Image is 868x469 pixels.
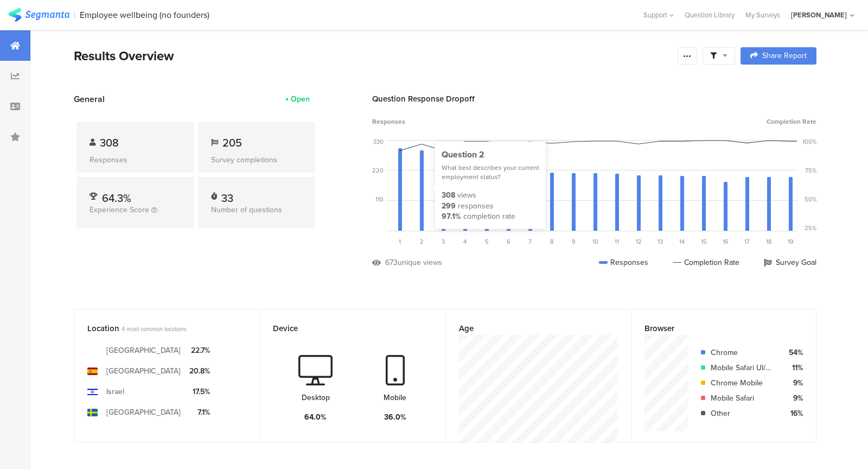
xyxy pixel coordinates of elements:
[805,166,816,175] div: 75%
[375,195,384,204] div: 110
[221,190,233,201] div: 33
[457,190,476,201] div: views
[784,408,803,419] div: 16%
[791,10,847,20] div: [PERSON_NAME]
[701,237,707,246] span: 15
[485,237,489,246] span: 5
[302,392,330,403] div: Desktop
[599,257,648,268] div: Responses
[189,365,210,377] div: 20.8%
[458,201,494,212] div: responses
[643,7,674,23] div: Support
[189,386,210,397] div: 17.5%
[442,211,461,222] div: 97.1%
[507,237,510,246] span: 6
[592,237,598,246] span: 10
[788,237,794,246] span: 19
[784,392,803,404] div: 9%
[80,10,209,20] div: Employee wellbeing (no founders)
[304,411,327,423] div: 64.0%
[372,93,816,105] div: Question Response Dropoff
[100,135,119,151] span: 308
[222,135,242,151] span: 205
[74,9,75,21] div: |
[90,154,181,166] div: Responses
[784,362,803,373] div: 11%
[398,257,442,268] div: unique views
[106,407,181,418] div: [GEOGRAPHIC_DATA]
[385,257,398,268] div: 673
[106,365,181,377] div: [GEOGRAPHIC_DATA]
[711,347,775,358] div: Chrome
[291,93,310,105] div: Open
[711,392,775,404] div: Mobile Safari
[87,322,228,334] div: Location
[384,392,406,403] div: Mobile
[679,10,740,20] a: Question Library
[572,237,576,246] span: 9
[766,237,771,246] span: 18
[463,237,467,246] span: 4
[273,322,414,334] div: Device
[189,407,210,418] div: 7.1%
[644,322,785,334] div: Browser
[74,46,672,66] div: Results Overview
[711,408,775,419] div: Other
[189,345,210,356] div: 22.7%
[802,137,816,146] div: 100%
[615,237,619,246] span: 11
[711,362,775,373] div: Mobile Safari UI/WKWebView
[211,154,302,166] div: Survey completions
[399,237,401,246] span: 1
[459,322,600,334] div: Age
[550,237,553,246] span: 8
[762,52,807,60] span: Share Report
[442,201,456,212] div: 299
[767,117,816,126] span: Completion Rate
[372,166,384,175] div: 220
[784,377,803,389] div: 9%
[442,190,455,201] div: 308
[463,211,515,222] div: completion rate
[784,347,803,358] div: 54%
[636,237,642,246] span: 12
[106,345,181,356] div: [GEOGRAPHIC_DATA]
[442,163,539,182] div: What best describes your current employment status?
[744,237,750,246] span: 17
[673,257,739,268] div: Completion Rate
[372,117,405,126] span: Responses
[8,8,69,22] img: segmanta logo
[442,237,445,246] span: 3
[106,386,124,397] div: Israel
[723,237,729,246] span: 16
[740,10,786,20] a: My Surveys
[420,237,424,246] span: 2
[805,224,816,232] div: 25%
[658,237,663,246] span: 13
[211,204,282,216] span: Number of questions
[528,237,532,246] span: 7
[679,237,685,246] span: 14
[805,195,816,204] div: 50%
[384,411,406,423] div: 36.0%
[373,137,384,146] div: 330
[122,325,187,333] span: 4 most common locations
[102,190,131,206] span: 64.3%
[442,149,539,161] div: Question 2
[90,204,149,216] span: Experience Score
[711,377,775,389] div: Chrome Mobile
[764,257,816,268] div: Survey Goal
[74,93,105,105] span: General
